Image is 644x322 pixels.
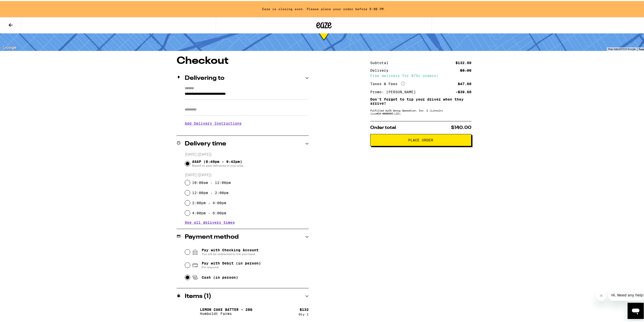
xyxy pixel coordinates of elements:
[460,68,471,71] div: $5.00
[185,220,235,223] button: See all delivery times
[202,260,261,264] span: Pay with Debit (in person)
[370,96,471,104] p: Don't forget to tip your driver when they arrive!
[370,124,396,129] span: Order total
[185,172,309,177] p: [DATE] ([DATE])
[185,292,211,298] h2: Items ( 1 )
[202,247,259,255] span: Pay with Checking Account
[370,133,471,145] button: Place Order
[185,140,226,146] h2: Delivery time
[455,60,471,64] div: $132.00
[455,89,471,93] div: -$39.60
[202,251,259,255] span: You will be redirected to link your bank
[300,307,309,311] div: $ 132
[628,302,644,318] iframe: Button to launch messaging window
[370,89,419,93] div: Promo: [PERSON_NAME]
[3,4,36,8] span: Hi. Need any help?
[202,274,238,278] span: Cash (in person)
[451,124,471,129] span: $140.00
[185,117,309,128] h3: Add Delivery Instructions
[192,200,226,204] label: 2:00pm - 4:00pm
[202,264,261,268] span: Pin required
[185,304,199,318] img: Lemon Cake Batter - 28g
[370,81,405,85] div: Taxes & Fees
[317,24,331,43] div: 44-97 min
[1,43,18,50] img: Google
[185,128,309,132] p: We'll contact you at [PHONE_NUMBER] when we arrive
[608,47,636,49] span: Map data ©2025 Google
[370,60,392,64] div: Subtotal
[200,307,252,311] p: Lemon Cake Batter - 28g
[370,68,392,71] div: Delivery
[192,210,226,214] label: 4:00pm - 6:00pm
[192,180,231,184] label: 10:00am - 12:00pm
[596,290,606,300] iframe: Close message
[370,73,471,77] div: Free delivery for $75+ orders!
[299,312,309,315] div: Qty: 1
[177,55,309,65] h1: Checkout
[185,151,309,156] p: [DATE] ([DATE])
[200,311,252,315] p: Humboldt Farms
[192,190,228,194] label: 12:00pm - 2:00pm
[1,43,18,50] a: Open this area in Google Maps (opens a new window)
[408,137,433,141] span: Place Order
[458,81,471,85] div: $47.60
[185,74,224,80] h2: Delivering to
[192,159,243,167] span: ASAP (8:49pm - 9:42pm)
[370,108,471,114] div: Fulfilled by CS Group Operation, Inc. 2 (Lincoln) (Lic# C9-0000685-LIC )
[192,163,243,167] span: Based on past deliveries in your area
[185,233,239,239] h2: Payment method
[608,289,644,300] iframe: Message from company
